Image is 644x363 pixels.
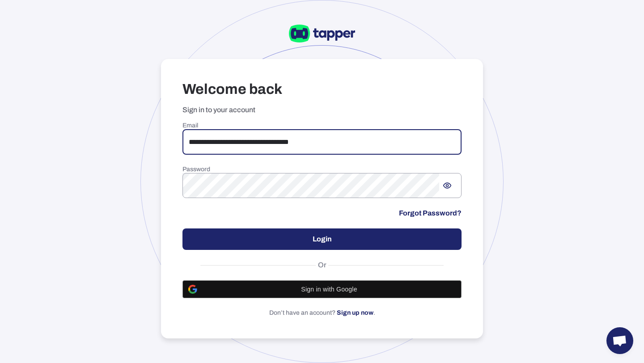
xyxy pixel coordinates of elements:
[606,327,633,354] div: Open chat
[182,80,462,98] h3: Welcome back
[399,209,462,218] a: Forgot Password?
[203,286,456,293] span: Sign in with Google
[316,261,329,270] span: Or
[337,309,373,316] a: Sign up now
[182,122,462,130] h6: Email
[182,228,462,250] button: Login
[182,165,462,173] h6: Password
[439,177,455,194] button: Show password
[182,280,462,298] button: Sign in with Google
[182,106,462,114] p: Sign in to your account
[182,309,462,317] p: Don’t have an account? .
